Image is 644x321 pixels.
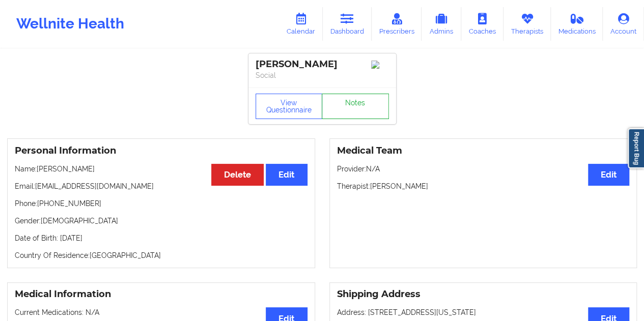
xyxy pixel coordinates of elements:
h3: Shipping Address [337,288,630,300]
p: Provider: N/A [337,164,630,174]
button: Delete [211,164,264,186]
p: Current Medications: N/A [15,307,307,317]
button: Edit [588,164,629,186]
a: Admins [422,7,461,41]
a: Notes [322,94,389,119]
p: Phone: [PHONE_NUMBER] [15,198,307,209]
div: [PERSON_NAME] [256,59,389,70]
button: View Questionnaire [256,94,323,119]
button: Edit [266,164,307,186]
a: Dashboard [323,7,372,41]
p: Country Of Residence: [GEOGRAPHIC_DATA] [15,250,307,260]
h3: Medical Team [337,145,630,157]
a: Coaches [461,7,503,41]
a: Medications [551,7,603,41]
a: Account [603,7,644,41]
p: Therapist: [PERSON_NAME] [337,181,630,191]
p: Name: [PERSON_NAME] [15,164,307,174]
p: Date of Birth: [DATE] [15,233,307,243]
p: Social [256,70,389,80]
h3: Personal Information [15,145,307,157]
a: Calendar [279,7,323,41]
p: Email: [EMAIL_ADDRESS][DOMAIN_NAME] [15,181,307,191]
p: Gender: [DEMOGRAPHIC_DATA] [15,216,307,226]
h3: Medical Information [15,288,307,300]
a: Report Bug [628,128,644,168]
a: Prescribers [372,7,422,41]
img: Image%2Fplaceholer-image.png [371,61,389,69]
p: Address: [STREET_ADDRESS][US_STATE] [337,307,630,317]
a: Therapists [503,7,551,41]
